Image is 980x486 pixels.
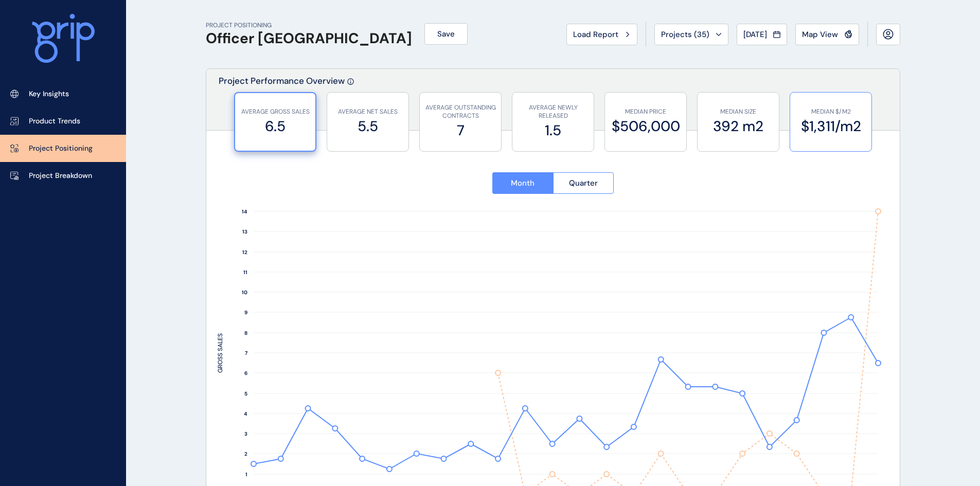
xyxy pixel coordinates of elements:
[219,75,345,130] p: Project Performance Overview
[244,390,247,397] text: 5
[244,430,247,437] text: 3
[425,103,496,121] p: AVERAGE OUTSTANDING CONTRACTS
[573,29,618,40] span: Load Report
[703,116,774,136] label: 392 m2
[240,116,310,136] label: 6.5
[795,107,866,116] p: MEDIAN $/M2
[242,208,247,215] text: 14
[244,451,247,457] text: 2
[29,116,80,127] p: Product Trends
[425,120,496,140] label: 7
[206,30,412,47] h1: Officer [GEOGRAPHIC_DATA]
[518,103,589,121] p: AVERAGE NEWLY RELEASED
[244,309,247,316] text: 9
[216,333,224,373] text: GROSS SALES
[566,24,637,45] button: Load Report
[661,29,709,40] span: Projects ( 35 )
[244,330,247,336] text: 8
[242,228,247,235] text: 13
[795,24,859,45] button: Map View
[654,24,728,45] button: Projects (35)
[242,249,247,256] text: 12
[29,143,93,154] p: Project Positioning
[737,24,787,45] button: [DATE]
[245,471,247,478] text: 1
[424,23,468,45] button: Save
[240,107,310,116] p: AVERAGE GROSS SALES
[244,370,247,376] text: 6
[332,116,403,136] label: 5.5
[518,120,589,140] label: 1.5
[802,29,838,40] span: Map View
[244,410,247,417] text: 4
[206,21,412,30] p: PROJECT POSITIONING
[553,172,614,194] button: Quarter
[437,29,455,39] span: Save
[29,89,69,99] p: Key Insights
[332,107,403,116] p: AVERAGE NET SALES
[242,289,247,296] text: 10
[492,172,553,194] button: Month
[795,116,866,136] label: $1,311/m2
[511,178,534,188] span: Month
[29,171,92,181] p: Project Breakdown
[569,178,598,188] span: Quarter
[610,107,681,116] p: MEDIAN PRICE
[743,29,767,40] span: [DATE]
[610,116,681,136] label: $506,000
[243,269,247,276] text: 11
[703,107,774,116] p: MEDIAN SIZE
[245,350,248,356] text: 7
